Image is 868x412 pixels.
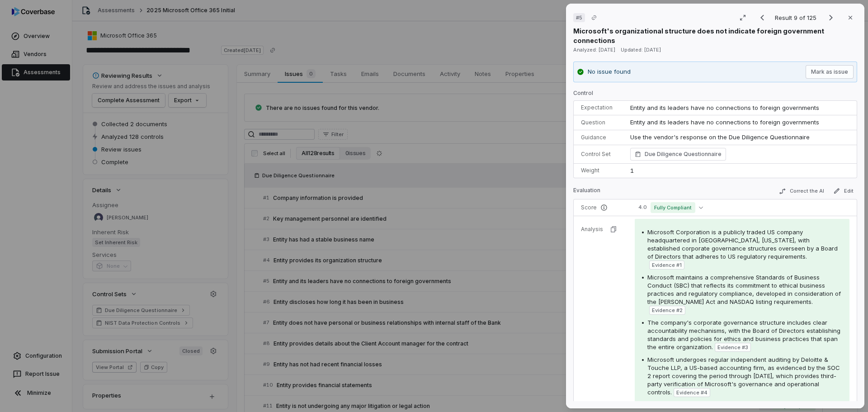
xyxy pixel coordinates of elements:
[630,167,634,174] span: 1
[635,202,707,213] button: 4.0Fully Compliant
[822,12,840,23] button: Next result
[581,151,619,158] p: Control Set
[806,65,854,79] button: Mark as issue
[621,47,661,53] span: Updated: [DATE]
[630,104,819,111] span: Entity and its leaders have no connections to foreign governments
[630,118,819,126] span: Entity and its leaders have no connections to foreign governments
[651,202,695,213] span: Fully Compliant
[581,167,619,174] p: Weight
[647,228,838,260] span: Microsoft Corporation is a publicly traded US company headquartered in [GEOGRAPHIC_DATA], [US_STA...
[645,150,722,159] span: Due Diligence Questionnaire
[676,389,708,396] span: Evidence # 4
[581,134,619,141] p: Guidance
[586,9,602,26] button: Copy link
[753,12,771,23] button: Previous result
[576,14,582,21] span: # 5
[652,307,683,314] span: Evidence # 2
[647,319,840,350] span: The company's corporate governance structure includes clear accountability mechanisms, with the B...
[573,187,600,198] p: Evaluation
[581,204,624,211] p: Score
[573,90,857,100] p: Control
[830,185,857,196] button: Edit
[573,47,615,53] span: Analyzed: [DATE]
[717,344,748,351] span: Evidence # 3
[581,119,619,126] p: Question
[581,226,603,233] p: Analysis
[647,356,840,396] span: Microsoft undergoes regular independent auditing by Deloitte & Touche LLP, a US-based accounting ...
[647,274,841,305] span: Microsoft maintains a comprehensive Standards of Business Conduct (SBC) that reflects its commitm...
[630,133,849,142] p: Use the vendor's response on the Due Diligence Questionnaire
[581,104,619,111] p: Expectation
[573,26,857,45] p: Microsoft's organizational structure does not indicate foreign government connections
[588,67,631,76] p: No issue found
[775,13,818,23] p: Result 9 of 125
[775,186,828,197] button: Correct the AI
[652,261,682,269] span: Evidence # 1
